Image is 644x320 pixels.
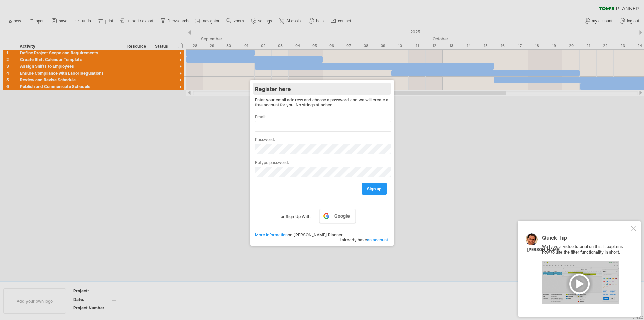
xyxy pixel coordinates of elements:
a: an account [367,237,388,242]
span: I already have . [340,237,389,242]
a: More information [255,232,288,237]
div: [PERSON_NAME] [527,247,561,253]
div: Quick Tip [542,235,629,244]
span: sign up [367,186,382,191]
label: Retype password: [255,160,389,165]
label: or Sign Up With: [281,209,311,220]
label: Email: [255,114,389,119]
div: Register here [255,83,389,95]
a: sign up [362,183,387,195]
div: We have a video tutorial on this. It explains how to use the filter functionality in short. [542,235,629,304]
label: Password: [255,137,389,142]
a: Google [319,209,356,223]
div: Enter your email address and choose a password and we will create a free account for you. No stri... [255,97,389,107]
span: Google [334,213,350,219]
span: on [PERSON_NAME] Planner [255,232,343,237]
